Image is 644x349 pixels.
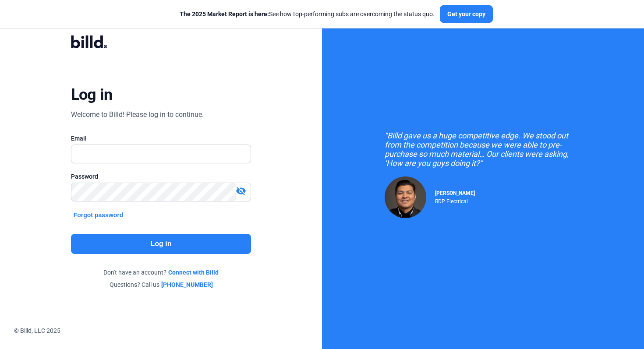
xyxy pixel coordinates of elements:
[71,268,251,277] div: Don't have an account?
[71,109,204,120] div: Welcome to Billd! Please log in to continue.
[168,268,219,277] a: Connect with Billd
[71,234,251,254] button: Log in
[71,210,126,220] button: Forgot password
[180,11,269,18] span: The 2025 Market Report is here:
[435,196,475,204] div: RDP Electrical
[440,5,493,23] button: Get your copy
[71,134,251,143] div: Email
[71,172,251,181] div: Password
[180,10,435,18] div: See how top-performing subs are overcoming the status quo.
[161,280,213,289] a: [PHONE_NUMBER]
[385,176,426,218] img: Raul Pacheco
[435,190,475,196] span: [PERSON_NAME]
[385,131,582,168] div: "Billd gave us a huge competitive edge. We stood out from the competition because we were able to...
[71,85,113,104] div: Log in
[71,280,251,289] div: Questions? Call us
[236,186,246,196] mat-icon: visibility_off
